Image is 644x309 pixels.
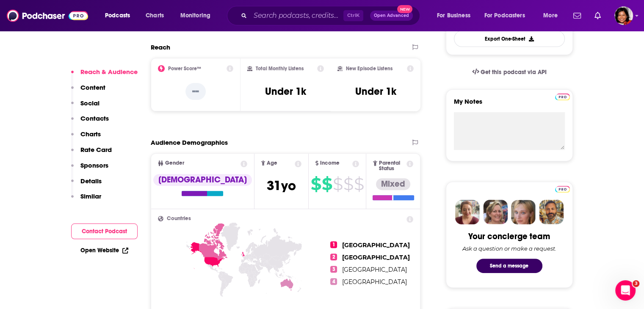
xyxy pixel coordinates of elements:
div: Mixed [376,178,410,190]
label: My Notes [454,97,565,112]
button: Contacts [71,114,109,130]
span: Logged in as terelynbc [614,6,633,25]
div: Ask a question or make a request. [462,245,556,252]
p: Charts [80,130,101,138]
button: open menu [537,9,568,22]
span: $ [322,177,332,191]
span: [GEOGRAPHIC_DATA] [342,241,410,249]
span: Podcasts [105,10,130,22]
img: Barbara Profile [483,200,508,224]
a: Open Website [80,247,128,254]
span: 3 [633,280,639,287]
span: 3 [330,266,337,273]
p: Details [80,177,102,185]
div: Search podcasts, credits, & more... [235,6,428,25]
h2: Power Score™ [168,66,201,72]
a: Show notifications dropdown [570,8,584,23]
span: For Business [437,10,470,22]
span: $ [333,177,343,191]
button: Send a message [476,259,542,273]
button: Show profile menu [614,6,633,25]
button: Content [71,83,105,99]
button: Social [71,99,100,115]
span: 4 [330,278,337,285]
iframe: Intercom live chat [615,280,636,301]
p: Similar [80,192,101,200]
span: More [543,10,558,22]
span: 2 [330,254,337,260]
button: open menu [479,9,537,22]
span: $ [343,177,353,191]
p: Sponsors [80,161,108,169]
p: Rate Card [80,146,112,154]
button: Similar [71,192,101,208]
input: Search podcasts, credits, & more... [250,9,343,22]
span: Open Advanced [374,14,409,18]
span: Parental Status [379,160,405,171]
button: Open AdvancedNew [370,11,413,21]
button: Export One-Sheet [454,30,565,47]
span: Countries [167,216,191,221]
p: Reach & Audience [80,68,138,76]
span: $ [354,177,364,191]
div: [DEMOGRAPHIC_DATA] [153,174,252,186]
img: Podchaser - Follow, Share and Rate Podcasts [7,8,88,24]
button: open menu [431,9,481,22]
span: Income [320,160,340,166]
span: 1 [330,241,337,248]
button: Contact Podcast [71,223,138,239]
a: Get this podcast via API [465,62,553,83]
span: New [397,5,412,13]
span: Age [267,160,277,166]
span: [GEOGRAPHIC_DATA] [342,278,407,286]
span: 31 yo [267,177,296,194]
a: Charts [140,9,169,22]
img: Podchaser Pro [555,94,570,100]
a: Show notifications dropdown [591,8,604,23]
h2: New Episode Listens [346,66,392,72]
span: Gender [165,160,184,166]
button: Reach & Audience [71,68,138,83]
span: Ctrl K [343,10,363,21]
img: User Profile [614,6,633,25]
button: Rate Card [71,146,112,161]
button: Sponsors [71,161,108,177]
span: [GEOGRAPHIC_DATA] [342,266,407,273]
p: Contacts [80,114,109,122]
p: Content [80,83,105,91]
a: Pro website [555,92,570,100]
span: For Podcasters [484,10,525,22]
img: Jules Profile [511,200,536,224]
button: Charts [71,130,101,146]
button: Details [71,177,102,193]
img: Podchaser Pro [555,186,570,193]
h2: Total Monthly Listens [256,66,304,72]
div: Your concierge team [468,231,550,242]
p: -- [185,83,206,100]
h2: Reach [151,43,170,51]
span: $ [311,177,321,191]
button: open menu [174,9,221,22]
img: Jon Profile [539,200,564,224]
button: open menu [99,9,141,22]
span: Monitoring [180,10,210,22]
span: Get this podcast via API [481,69,546,76]
p: Social [80,99,100,107]
h3: Under 1k [355,85,396,98]
span: [GEOGRAPHIC_DATA] [342,254,410,261]
span: Charts [146,10,164,22]
img: Sydney Profile [455,200,480,224]
a: Pro website [555,185,570,193]
h2: Audience Demographics [151,138,228,146]
h3: Under 1k [265,85,306,98]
